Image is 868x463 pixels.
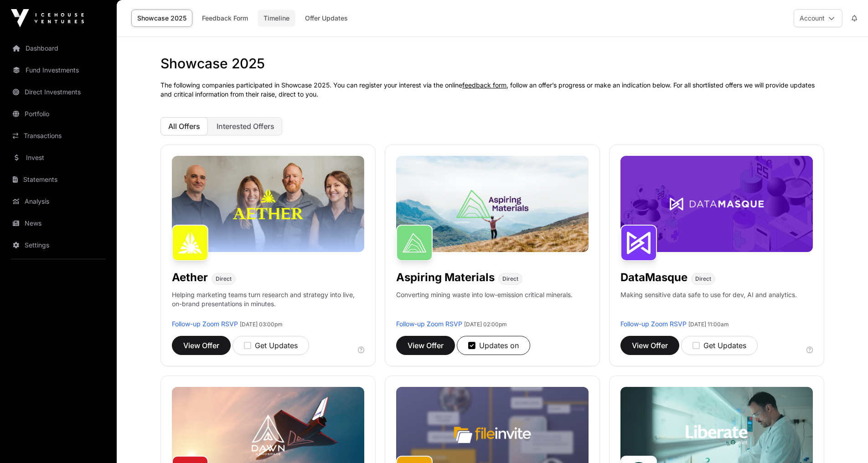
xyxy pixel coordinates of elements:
[299,10,354,27] a: Offer Updates
[396,225,433,261] img: Aspiring Materials
[396,336,455,355] button: View Offer
[822,419,868,463] iframe: Chat Widget
[7,235,109,255] a: Settings
[172,290,364,319] p: Helping marketing teams turn research and strategy into live, on-brand presentations in minutes.
[168,122,200,131] span: All Offers
[620,336,679,355] button: View Offer
[172,270,208,285] h1: Aether
[620,225,657,261] img: DataMasque
[794,9,842,27] button: Account
[216,275,232,283] span: Direct
[457,336,530,355] button: Updates on
[396,320,462,328] a: Follow-up Zoom RSVP
[172,336,231,355] button: View Offer
[172,156,364,252] img: Aether-Banner.jpg
[7,191,109,211] a: Analysis
[7,104,109,124] a: Portfolio
[408,340,444,351] span: View Offer
[183,340,219,351] span: View Offer
[172,225,208,261] img: Aether
[240,321,283,328] span: [DATE] 03:00pm
[160,81,824,99] p: The following companies participated in Showcase 2025. You can register your interest via the onl...
[131,10,192,27] a: Showcase 2025
[620,320,687,328] a: Follow-up Zoom RSVP
[688,321,729,328] span: [DATE] 11:00am
[7,38,109,58] a: Dashboard
[7,148,109,168] a: Invest
[232,336,309,355] button: Get Updates
[7,213,109,233] a: News
[620,156,813,252] img: DataMasque-Banner.jpg
[7,126,109,146] a: Transactions
[209,117,282,135] button: Interested Offers
[217,122,274,131] span: Interested Offers
[160,117,208,135] button: All Offers
[632,340,668,351] span: View Offer
[464,321,507,328] span: [DATE] 02:00pm
[172,320,238,328] a: Follow-up Zoom RSVP
[244,340,298,351] div: Get Updates
[695,275,711,283] span: Direct
[502,275,518,283] span: Direct
[620,290,797,319] p: Making sensitive data safe to use for dev, AI and analytics.
[462,81,506,89] a: feedback form
[396,156,589,252] img: Aspiring-Banner.jpg
[258,10,295,27] a: Timeline
[620,270,687,285] h1: DataMasque
[681,336,758,355] button: Get Updates
[11,9,84,27] img: Icehouse Ventures Logo
[7,170,109,190] a: Statements
[396,270,495,285] h1: Aspiring Materials
[196,10,254,27] a: Feedback Form
[396,290,573,319] p: Converting mining waste into low-emission critical minerals.
[468,340,519,351] div: Updates on
[692,340,746,351] div: Get Updates
[7,60,109,80] a: Fund Investments
[7,82,109,102] a: Direct Investments
[160,55,824,72] h1: Showcase 2025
